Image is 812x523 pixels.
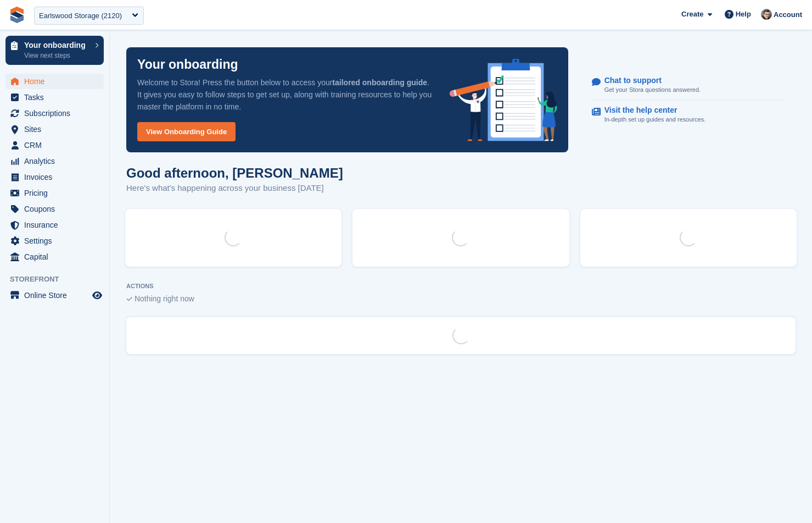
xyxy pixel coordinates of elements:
a: menu [5,201,104,217]
a: menu [5,288,104,303]
img: blank_slate_check_icon-ba018cac091ee9be17c0a81a6c232d5eb81de652e7a59be601be346b1b6ddf79.svg [126,297,132,301]
img: Steven Hylands [761,9,772,20]
a: View Onboarding Guide [137,122,236,141]
img: stora-icon-8386f47178a22dfd0bd8f6a31ec36ba5ce8667c1dd55bd0f319d3a0aa187defe.svg [9,7,25,23]
span: Online Store [24,288,90,303]
span: Analytics [24,153,90,169]
p: Get your Stora questions answered. [604,85,701,95]
span: Invoices [24,169,90,185]
span: Sites [24,122,90,137]
a: menu [5,90,104,105]
a: menu [5,122,104,137]
a: menu [5,106,104,121]
h1: Good afternoon, [PERSON_NAME] [126,166,343,180]
img: onboarding-info-6c161a55d2c0e0a8cae90662b2fe09162a5109e8cc188191df67fb4f79e88e88.svg [450,59,557,141]
span: Account [774,9,802,20]
p: Your onboarding [137,58,238,71]
a: menu [5,249,104,265]
span: Home [24,74,90,89]
p: Visit the help center [604,106,697,115]
span: Subscriptions [24,106,90,121]
p: Chat to support [604,76,692,85]
p: Here's what's happening across your business [DATE] [126,182,343,195]
a: Preview store [91,289,104,302]
p: In-depth set up guides and resources. [604,115,706,124]
span: Storefront [10,274,109,285]
p: View next steps [24,51,89,60]
div: Earlswood Storage (2120) [39,10,122,21]
a: menu [5,137,104,153]
a: Visit the help center In-depth set up guides and resources. [592,100,785,130]
a: menu [5,217,104,233]
strong: tailored onboarding guide [332,78,427,87]
a: menu [5,169,104,185]
span: Nothing right now [135,294,194,303]
a: Chat to support Get your Stora questions answered. [592,70,785,101]
span: Create [681,9,703,20]
p: Welcome to Stora! Press the button below to access your . It gives you easy to follow steps to ge... [137,76,432,113]
span: Pricing [24,185,90,201]
a: menu [5,233,104,249]
span: Settings [24,233,90,249]
a: menu [5,74,104,89]
p: ACTIONS [126,283,796,290]
a: menu [5,153,104,169]
span: CRM [24,137,90,153]
a: Your onboarding View next steps [5,36,104,65]
span: Help [736,9,751,20]
span: Tasks [24,90,90,105]
p: Your onboarding [24,41,89,49]
a: menu [5,185,104,201]
span: Capital [24,249,90,265]
span: Coupons [24,201,90,217]
span: Insurance [24,217,90,233]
